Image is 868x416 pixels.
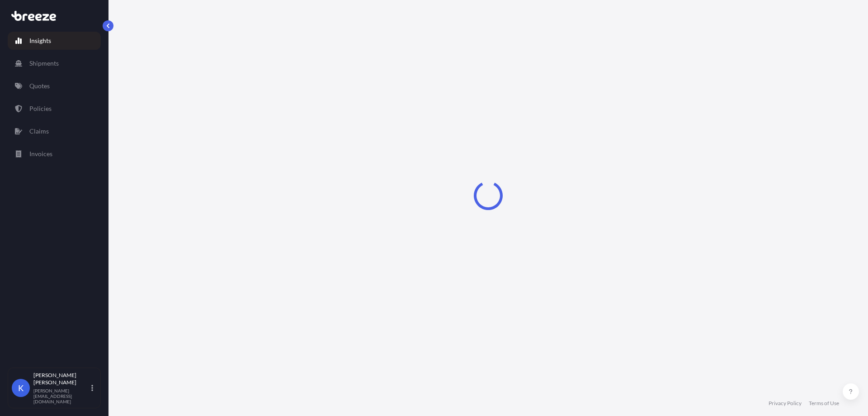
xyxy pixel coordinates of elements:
p: Quotes [29,81,50,91]
a: Quotes [8,77,101,95]
p: Claims [29,127,49,136]
a: Invoices [8,145,101,163]
a: Claims [8,122,101,140]
a: Policies [8,100,101,118]
a: Shipments [8,54,101,72]
p: Insights [29,36,51,45]
p: Policies [29,104,52,113]
a: Privacy Policy [769,400,802,407]
p: Shipments [29,59,59,68]
a: Terms of Use [809,400,839,407]
p: Invoices [29,149,52,158]
a: Insights [8,32,101,50]
p: [PERSON_NAME] [PERSON_NAME] [33,372,90,386]
p: [PERSON_NAME][EMAIL_ADDRESS][DOMAIN_NAME] [33,388,90,404]
span: K [18,383,24,392]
